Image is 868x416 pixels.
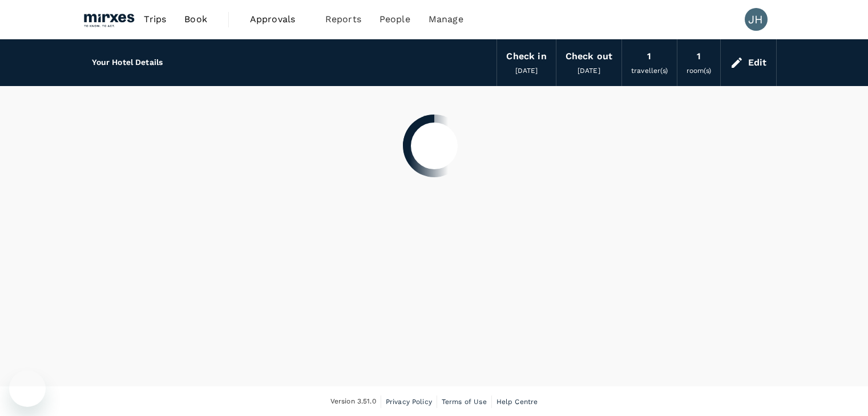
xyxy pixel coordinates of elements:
[325,13,361,26] span: Reports
[687,67,711,75] span: room(s)
[386,398,432,406] span: Privacy Policy
[144,13,166,26] span: Trips
[697,48,701,64] div: 1
[184,13,207,26] span: Book
[515,67,538,75] span: [DATE]
[496,395,538,408] a: Help Centre
[330,396,376,407] span: Version 3.51.0
[745,8,768,31] div: JH
[631,67,668,75] span: traveller(s)
[250,13,307,26] span: Approvals
[9,370,46,407] iframe: Button to launch messaging window
[429,13,463,26] span: Manage
[748,55,767,71] div: Edit
[442,398,487,406] span: Terms of Use
[496,398,538,406] span: Help Centre
[506,48,546,64] div: Check in
[578,67,600,75] span: [DATE]
[92,56,163,69] h6: Your Hotel Details
[566,48,612,64] div: Check out
[83,7,135,32] img: Mirxes Holding Pte Ltd
[380,13,410,26] span: People
[386,395,432,408] a: Privacy Policy
[647,48,651,64] div: 1
[442,395,487,408] a: Terms of Use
